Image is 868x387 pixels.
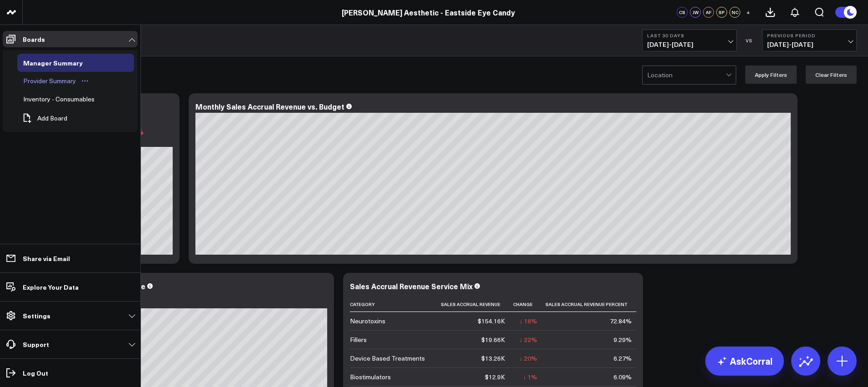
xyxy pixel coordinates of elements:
[3,365,138,381] a: Log Out
[523,372,537,382] div: ↓ 1%
[23,312,50,319] p: Settings
[746,9,750,15] span: +
[350,335,367,344] div: Fillers
[21,57,85,68] div: Manager Summary
[342,7,515,17] a: [PERSON_NAME] Aesthetic - Eastside Eye Candy
[690,7,701,18] div: JW
[23,35,45,43] p: Boards
[519,354,537,363] div: ↓ 20%
[195,101,344,111] div: Monthly Sales Accrual Revenue vs. Budget
[21,75,78,86] div: Provider Summary
[23,369,48,377] p: Log Out
[647,33,732,38] b: Last 30 Days
[17,72,95,90] a: Provider SummaryOpen board menu
[21,94,97,105] div: Inventory - Consumables
[513,297,545,312] th: Change
[703,7,714,18] div: AF
[741,38,758,43] div: VS
[41,301,327,308] div: Previous: $7.52K
[762,30,857,51] button: Previous Period[DATE]-[DATE]
[350,297,441,312] th: Category
[806,65,857,84] button: Clear Filters
[350,372,391,382] div: Biostimulators
[441,297,513,312] th: Sales Accrual Revenue
[519,335,537,344] div: ↓ 22%
[350,281,473,291] div: Sales Accrual Revenue Service Mix
[485,372,505,382] div: $12.9K
[614,354,632,363] div: 6.27%
[37,115,67,122] span: Add Board
[647,41,732,48] span: [DATE] - [DATE]
[614,335,632,344] div: 9.29%
[17,90,114,108] a: Inventory - ConsumablesOpen board menu
[17,54,102,72] a: Manager SummaryOpen board menu
[519,317,537,326] div: ↓ 16%
[716,7,727,18] div: SP
[743,7,753,18] button: +
[350,317,385,326] div: Neurotoxins
[78,77,92,85] button: Open board menu
[350,354,425,363] div: Device Based Treatments
[478,317,505,326] div: $154.16K
[767,41,852,48] span: [DATE] - [DATE]
[745,65,797,84] button: Apply Filters
[705,347,784,376] a: AskCorral
[610,317,632,326] div: 72.84%
[23,341,49,348] p: Support
[481,354,505,363] div: $13.26K
[642,30,737,51] button: Last 30 Days[DATE]-[DATE]
[17,108,72,128] button: Add Board
[614,372,632,382] div: 6.09%
[767,33,852,38] b: Previous Period
[545,297,640,312] th: Sales Accrual Revenue Percent
[677,7,688,18] div: CS
[23,283,79,291] p: Explore Your Data
[729,7,740,18] div: NC
[481,335,505,344] div: $19.66K
[23,255,70,262] p: Share via Email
